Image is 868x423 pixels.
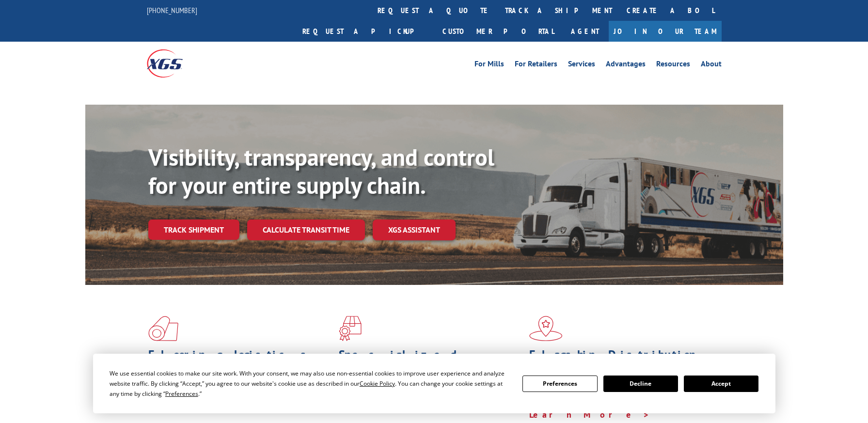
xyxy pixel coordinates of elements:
[339,349,522,377] h1: Specialized Freight Experts
[339,316,362,341] img: xgs-icon-focused-on-flooring-red
[522,376,597,392] button: Preferences
[295,21,435,42] a: Request a pickup
[515,60,557,71] a: For Retailers
[110,368,511,399] div: We use essential cookies to make our site work. With your consent, we may also use non-essential ...
[373,219,456,240] a: XGS ASSISTANT
[360,379,395,388] span: Cookie Policy
[701,60,722,71] a: About
[165,390,198,398] span: Preferences
[147,5,197,15] a: [PHONE_NUMBER]
[148,316,178,341] img: xgs-icon-total-supply-chain-intelligence-red
[603,376,678,392] button: Decline
[529,349,712,377] h1: Flagship Distribution Model
[684,376,758,392] button: Accept
[148,349,331,377] h1: Flooring Logistics Solutions
[529,409,650,420] a: Learn More >
[148,142,494,200] b: Visibility, transparency, and control for your entire supply chain.
[474,60,504,71] a: For Mills
[568,60,595,71] a: Services
[529,316,563,341] img: xgs-icon-flagship-distribution-model-red
[561,21,609,42] a: Agent
[656,60,690,71] a: Resources
[148,219,239,240] a: Track shipment
[435,21,561,42] a: Customer Portal
[247,219,365,240] a: Calculate transit time
[93,354,775,413] div: Cookie Consent Prompt
[606,60,646,71] a: Advantages
[609,21,722,42] a: Join Our Team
